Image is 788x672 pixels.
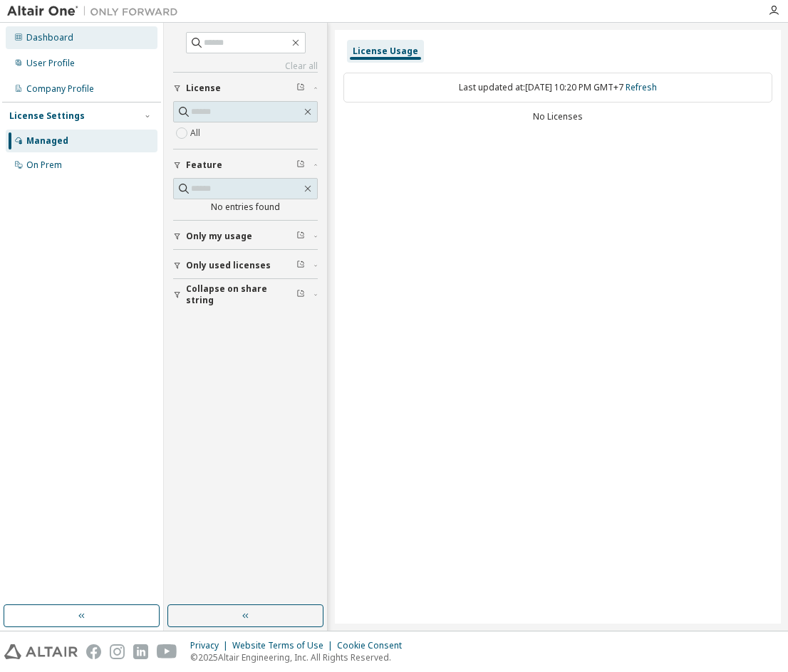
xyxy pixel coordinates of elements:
div: No entries found [173,201,318,213]
span: Clear filter [296,260,305,271]
button: Collapse on share string [173,279,318,310]
img: Altair One [7,4,185,19]
span: Clear filter [296,289,305,300]
a: Clear all [173,61,318,72]
span: Feature [186,159,222,171]
span: Clear filter [296,231,305,242]
p: © 2025 Altair Engineering, Inc. All Rights Reserved. [190,651,410,663]
span: Collapse on share string [186,283,296,306]
img: youtube.svg [157,644,177,659]
div: Managed [26,135,68,147]
span: License [186,83,221,94]
img: linkedin.svg [133,644,148,659]
div: Privacy [190,640,232,651]
div: No Licenses [343,111,772,122]
span: Clear filter [296,83,305,94]
div: Company Profile [26,83,94,95]
div: Cookie Consent [337,640,410,651]
button: License [173,73,318,104]
div: License Settings [9,110,85,122]
button: Only used licenses [173,250,318,281]
div: Dashboard [26,32,73,43]
label: All [190,125,203,142]
div: User Profile [26,58,75,69]
img: altair_logo.svg [4,644,78,659]
span: Only used licenses [186,260,271,271]
img: facebook.svg [86,644,101,659]
div: Website Terms of Use [232,640,337,651]
div: On Prem [26,159,62,171]
a: Refresh [626,81,657,93]
button: Only my usage [173,221,318,252]
span: Only my usage [186,231,252,242]
img: instagram.svg [110,644,125,659]
span: Clear filter [296,159,305,171]
div: License Usage [353,46,418,57]
button: Feature [173,149,318,181]
div: Last updated at: [DATE] 10:20 PM GMT+7 [343,73,772,103]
